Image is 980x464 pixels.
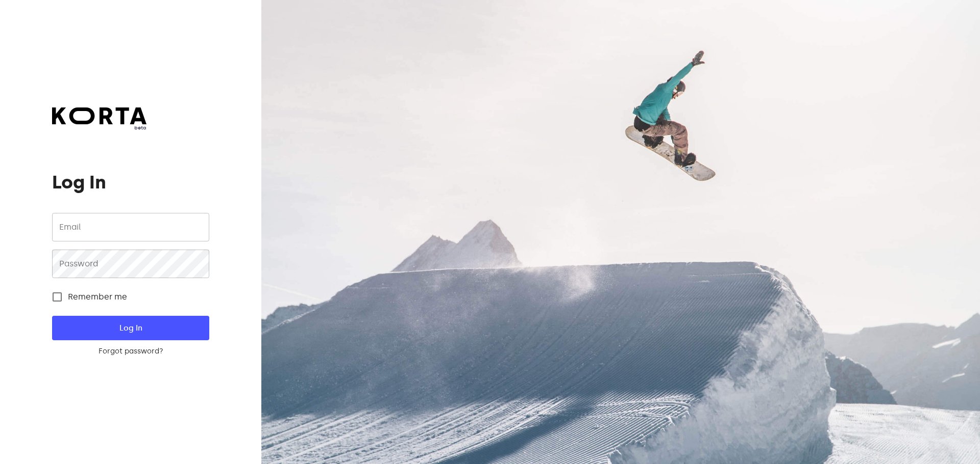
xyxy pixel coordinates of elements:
[52,346,209,357] a: Forgot password?
[52,107,146,131] a: beta
[68,321,192,335] span: Log In
[52,316,209,340] button: Log In
[52,124,146,131] span: beta
[68,291,127,303] span: Remember me
[52,172,209,193] h1: Log In
[52,107,146,124] img: Korta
